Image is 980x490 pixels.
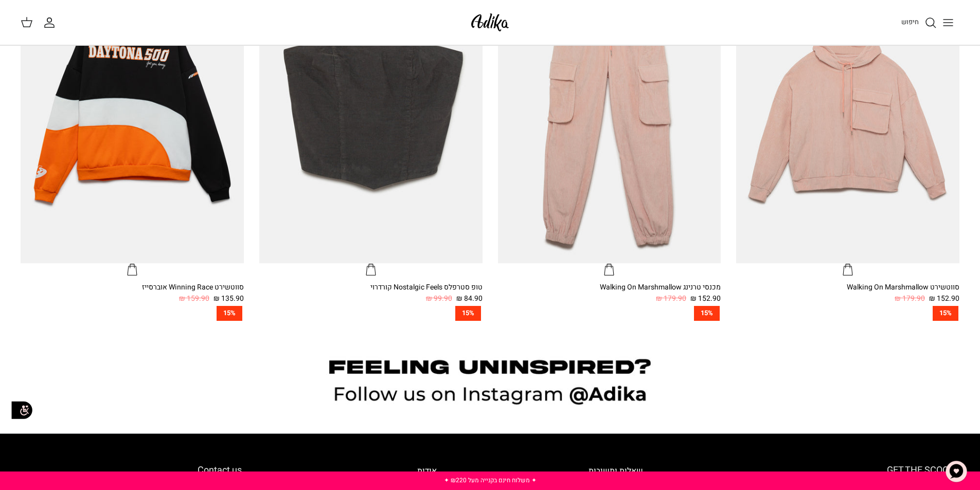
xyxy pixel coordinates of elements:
a: שאלות ותשובות [589,465,643,477]
h6: Contact us [26,465,242,476]
span: חיפוש [901,17,919,27]
div: סווטשירט Winning Race אוברסייז [21,282,244,293]
span: 159.90 ₪ [179,293,209,304]
span: 179.90 ₪ [895,293,925,304]
a: ✦ משלוח חינם בקנייה מעל ₪220 ✦ [444,476,537,485]
a: אודות [417,465,437,477]
div: סווטשירט Walking On Marshmallow [736,282,959,293]
span: 135.90 ₪ [213,293,244,304]
a: מכנסי טרנינג Walking On Marshmallow 152.90 ₪ 179.90 ₪ [498,282,721,305]
a: סווטשירט Winning Race אוברסייז 135.90 ₪ 159.90 ₪ [21,282,244,305]
img: accessibility_icon02.svg [8,396,36,425]
span: 15% [694,306,720,321]
a: חיפוש [901,16,937,29]
a: 15% [736,306,959,321]
span: 15% [933,306,958,321]
div: טופ סטרפלס Nostalgic Feels קורדרוי [259,282,483,293]
div: מכנסי טרנינג Walking On Marshmallow [498,282,721,293]
img: Adika IL [468,10,512,34]
a: טופ סטרפלס Nostalgic Feels קורדרוי 84.90 ₪ 99.90 ₪ [259,282,483,305]
a: החשבון שלי [43,16,60,29]
h6: GET THE SCOOP [795,465,954,476]
span: 179.90 ₪ [656,293,686,304]
button: צ'אט [941,456,972,487]
span: 15% [455,306,481,321]
span: 15% [217,306,242,321]
a: 15% [21,306,244,321]
span: 84.90 ₪ [456,293,483,304]
span: 152.90 ₪ [690,293,721,304]
a: סווטשירט Walking On Marshmallow 152.90 ₪ 179.90 ₪ [736,282,959,305]
a: 15% [259,306,483,321]
a: 15% [498,306,721,321]
span: 152.90 ₪ [929,293,959,304]
span: 99.90 ₪ [426,293,452,304]
button: Toggle menu [937,11,959,34]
